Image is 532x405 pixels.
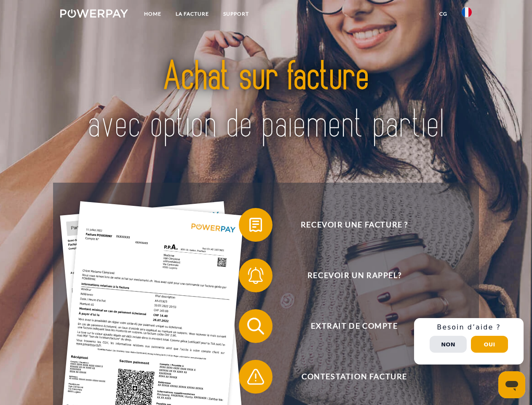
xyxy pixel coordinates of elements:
button: Oui [471,336,508,353]
img: qb_bell.svg [245,265,266,286]
img: qb_warning.svg [245,366,266,387]
button: Contestation Facture [239,360,458,394]
span: Contestation Facture [251,360,457,394]
button: Non [430,336,467,353]
button: Recevoir un rappel? [239,259,458,292]
a: CG [432,6,454,22]
a: Support [216,6,256,22]
iframe: Bouton de lancement de la fenêtre de messagerie [498,371,525,398]
img: title-powerpay_fr.svg [80,40,452,162]
button: Recevoir une facture ? [239,208,458,242]
div: Schnellhilfe [414,318,524,364]
span: Recevoir un rappel? [251,259,457,292]
img: fr [462,7,472,17]
h3: Besoin d’aide ? [419,323,519,332]
a: Home [137,6,168,22]
img: qb_search.svg [245,316,266,337]
img: logo-powerpay-white.svg [60,9,128,18]
img: qb_bill.svg [245,214,266,235]
button: Extrait de compte [239,309,458,343]
span: Extrait de compte [251,309,457,343]
a: LA FACTURE [168,6,216,22]
span: Recevoir une facture ? [251,208,457,242]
